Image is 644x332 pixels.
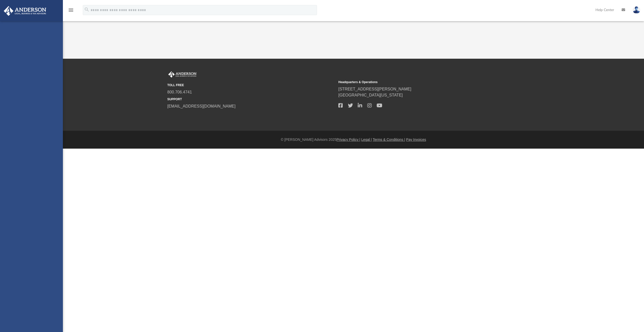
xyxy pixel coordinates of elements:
a: 800.706.4741 [167,90,192,94]
div: © [PERSON_NAME] Advisors 2025 [63,137,644,142]
a: Legal | [361,138,372,142]
img: Anderson Advisors Platinum Portal [167,71,197,78]
small: TOLL FREE [167,83,335,87]
small: SUPPORT [167,97,335,102]
a: [GEOGRAPHIC_DATA][US_STATE] [338,93,403,97]
a: menu [68,10,74,13]
a: Pay Invoices [406,138,426,142]
a: [EMAIL_ADDRESS][DOMAIN_NAME] [167,104,235,108]
small: Headquarters & Operations [338,80,506,84]
img: Anderson Advisors Platinum Portal [2,6,48,16]
i: menu [68,7,74,13]
img: User Pic [633,6,640,14]
a: [STREET_ADDRESS][PERSON_NAME] [338,87,411,91]
i: search [84,7,90,12]
a: Terms & Conditions | [373,138,405,142]
a: Privacy Policy | [337,138,360,142]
